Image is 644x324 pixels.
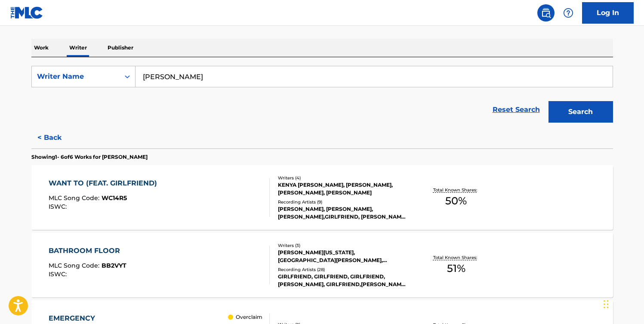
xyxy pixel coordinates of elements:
a: Log In [582,2,634,24]
span: MLC Song Code : [49,194,102,202]
p: Overclaim [236,313,262,321]
span: MLC Song Code : [49,262,102,269]
p: Total Known Shares: [433,254,479,261]
a: Reset Search [488,100,544,119]
div: KENYA [PERSON_NAME], [PERSON_NAME], [PERSON_NAME], [PERSON_NAME] [278,181,408,197]
span: ISWC : [49,270,69,278]
div: [PERSON_NAME][US_STATE], [GEOGRAPHIC_DATA][PERSON_NAME], [PERSON_NAME] [278,249,408,264]
span: 50 % [445,193,467,209]
form: Search Form [31,66,613,127]
button: < Back [31,127,83,148]
iframe: Chat Widget [601,283,644,324]
p: Total Known Shares: [433,187,479,193]
a: WANT TO (FEAT. GIRLFRIEND)MLC Song Code:WC14R5ISWC:Writers (4)KENYA [PERSON_NAME], [PERSON_NAME],... [31,165,613,230]
img: help [563,8,573,18]
div: Drag [604,291,609,317]
span: BB2VYT [102,262,126,269]
img: MLC Logo [10,6,43,19]
p: Showing 1 - 6 of 6 Works for [PERSON_NAME] [31,153,148,161]
button: Search [548,101,613,123]
div: Recording Artists ( 28 ) [278,266,408,273]
span: 51 % [447,261,465,276]
a: Public Search [537,4,555,22]
p: Work [31,39,51,57]
span: WC14R5 [102,194,127,202]
span: ISWC : [49,203,69,210]
div: WANT TO (FEAT. GIRLFRIEND) [49,178,161,188]
div: EMERGENCY [49,313,126,324]
p: Publisher [105,39,136,57]
div: [PERSON_NAME], [PERSON_NAME], [PERSON_NAME],GIRLFRIEND, [PERSON_NAME], [PERSON_NAME] [278,205,408,221]
div: Writer Name [37,71,114,82]
p: Writer [67,39,89,57]
div: BATHROOM FLOOR [49,246,126,256]
a: BATHROOM FLOORMLC Song Code:BB2VYTISWC:Writers (3)[PERSON_NAME][US_STATE], [GEOGRAPHIC_DATA][PERS... [31,233,613,297]
div: GIRLFRIEND, GIRLFRIEND, GIRLFRIEND,[PERSON_NAME], GIRLFRIEND,[PERSON_NAME], GIRLFRIEND [278,273,408,288]
div: Recording Artists ( 9 ) [278,199,408,205]
img: search [541,8,551,18]
div: Help [560,4,577,22]
div: Writers ( 3 ) [278,242,408,249]
div: Writers ( 4 ) [278,175,408,181]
